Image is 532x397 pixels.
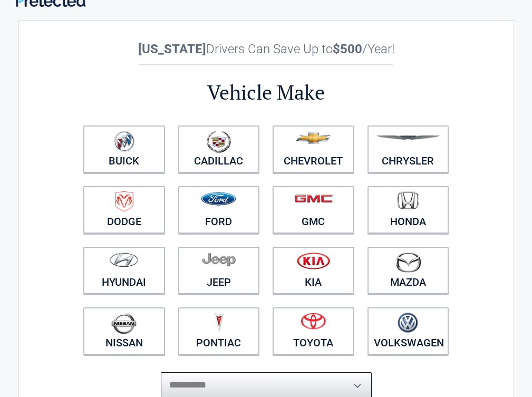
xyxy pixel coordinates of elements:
[178,247,260,294] a: Jeep
[83,307,165,355] a: Nissan
[301,313,326,330] img: toyota
[111,313,137,334] img: nissan
[202,252,236,267] img: jeep
[109,252,139,267] img: hyundai
[294,194,333,203] img: gmc
[201,192,236,206] img: ford
[376,135,440,140] img: chrysler
[398,313,418,333] img: volkswagen
[77,42,456,56] h2: Drivers Can Save Up to /Year
[83,186,165,234] a: Dodge
[273,247,354,294] a: Kia
[214,313,224,333] img: pontiac
[273,307,354,355] a: Toyota
[395,252,421,273] img: mazda
[83,125,165,173] a: Buick
[207,131,231,153] img: cadillac
[178,186,260,234] a: Ford
[83,247,165,294] a: Hyundai
[297,252,330,269] img: kia
[333,42,362,56] b: $500
[138,42,206,56] b: [US_STATE]
[367,247,449,294] a: Mazda
[178,307,260,355] a: Pontiac
[178,125,260,173] a: Cadillac
[367,125,449,173] a: Chrysler
[114,131,134,152] img: buick
[273,125,354,173] a: Chevrolet
[367,307,449,355] a: Volkswagen
[397,191,419,210] img: honda
[273,186,354,234] a: GMC
[296,132,331,144] img: chevrolet
[115,191,133,212] img: dodge
[77,79,456,106] h2: Vehicle Make
[367,186,449,234] a: Honda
